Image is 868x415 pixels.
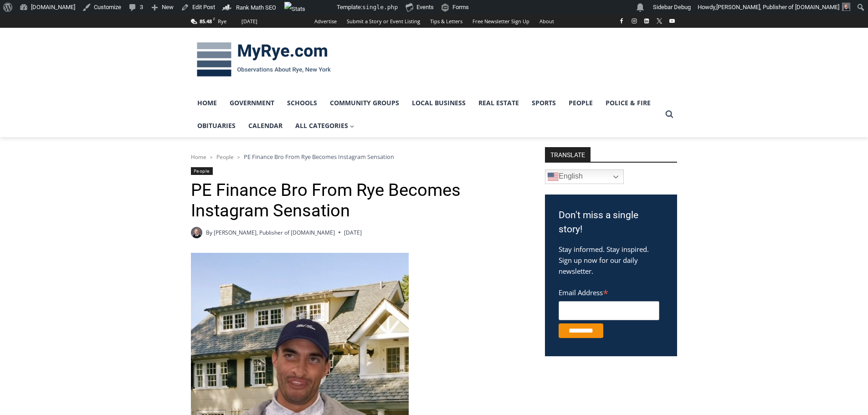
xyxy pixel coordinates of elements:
span: > [210,154,213,160]
span: > [237,154,240,160]
h3: Don't miss a single story! [559,208,663,237]
a: People [191,167,213,175]
span: single.php [362,4,398,10]
a: Real Estate [472,92,525,114]
a: Home [191,92,223,114]
nav: Breadcrumbs [191,152,521,161]
nav: Secondary Navigation [309,15,559,28]
a: Community Groups [324,92,406,114]
a: [PERSON_NAME], Publisher of [DOMAIN_NAME] [214,229,335,236]
a: Obituaries [191,114,242,137]
button: View Search Form [661,106,678,123]
a: Local Business [406,92,472,114]
span: Rank Math SEO [236,4,276,11]
span: By [206,228,212,237]
span: F [213,16,215,21]
a: Tips & Letters [425,15,467,28]
a: Sports [525,92,562,114]
a: About [534,15,559,28]
div: Rye [218,17,226,26]
a: Free Newsletter Sign Up [467,15,534,28]
h1: PE Finance Bro From Rye Becomes Instagram Sensation [191,180,521,221]
span: [PERSON_NAME], Publisher of [DOMAIN_NAME] [716,4,839,10]
span: PE Finance Bro From Rye Becomes Instagram Sensation [244,153,394,161]
a: Schools [281,92,324,114]
span: All Categories [295,121,354,131]
div: [DATE] [241,17,257,26]
time: [DATE] [344,228,362,237]
img: Views over 48 hours. Click for more Jetpack Stats. [284,2,335,13]
a: People [216,153,234,161]
label: Email Address [559,283,659,300]
a: Calendar [242,114,289,137]
a: Facebook [616,15,627,26]
a: People [562,92,599,114]
img: MyRye.com [191,36,337,83]
a: Instagram [629,15,640,26]
a: All Categories [289,114,361,137]
a: Author image [191,227,202,238]
a: Home [191,153,206,161]
a: Government [223,92,281,114]
a: Police & Fire [599,92,657,114]
a: Submit a Story or Event Listing [342,15,425,28]
strong: TRANSLATE [545,147,591,162]
p: Stay informed. Stay inspired. Sign up now for our daily newsletter. [559,244,663,277]
a: Linkedin [641,15,652,26]
span: 85.48 [200,18,212,25]
a: X [654,15,665,26]
a: English [545,169,624,184]
img: en [548,171,559,182]
nav: Primary Navigation [191,92,661,138]
a: YouTube [667,15,678,26]
a: Advertise [309,15,342,28]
